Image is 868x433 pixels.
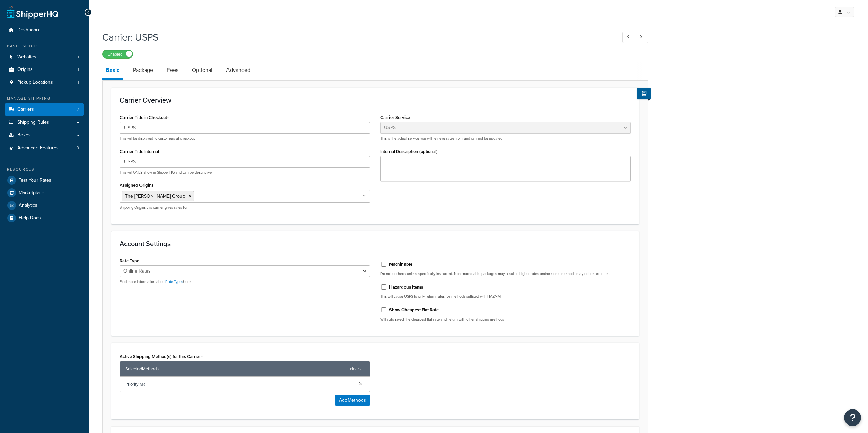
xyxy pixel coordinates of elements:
span: Test Your Rates [19,177,52,183]
span: Advanced Features [17,145,59,151]
span: Pickup Locations [17,80,53,86]
h3: Account Settings [120,240,631,247]
label: Active Shipping Method(s) for this Carrier [120,354,203,359]
span: Dashboard [17,27,41,33]
label: Show Cheapest Flat Rate [389,307,439,313]
div: Manage Shipping [5,96,84,102]
a: Help Docs [5,212,84,224]
h3: Carrier Overview [120,96,631,104]
span: Priority Mail [125,380,354,389]
a: clear all [350,364,365,374]
p: This will ONLY show in ShipperHQ and can be descriptive [120,170,370,175]
a: Analytics [5,199,84,212]
a: Optional [189,62,216,78]
a: Marketplace [5,187,84,199]
label: Rate Type [120,258,139,263]
a: Advanced Features3 [5,142,84,154]
label: Enabled [103,50,133,58]
button: Show Help Docs [637,88,651,99]
h1: Carrier: USPS [102,31,610,44]
a: Boxes [5,129,84,141]
span: 7 [77,107,79,112]
p: Find more information about here. [120,279,370,284]
p: Shipping Origins this carrier gives rates for [120,205,370,210]
span: Selected Methods [125,364,347,374]
button: AddMethods [335,395,370,406]
a: Websites1 [5,51,84,63]
a: Package [130,62,157,78]
div: Basic Setup [5,43,84,49]
span: 3 [77,145,79,151]
a: Test Your Rates [5,174,84,186]
a: Pickup Locations1 [5,76,84,89]
li: Websites [5,51,84,63]
span: Websites [17,54,36,60]
span: Marketplace [19,190,44,196]
a: Basic [102,62,123,80]
span: Origins [17,67,33,73]
span: Shipping Rules [17,120,49,125]
label: Carrier Title in Checkout [120,115,169,120]
li: Origins [5,63,84,76]
p: Will auto select the cheapest flat rate and return with other shipping methods [380,317,631,322]
label: Hazardous Items [389,284,423,290]
a: Next Record [635,32,648,43]
span: 1 [78,54,79,60]
p: This will be displayed to customers at checkout [120,136,370,141]
p: This is the actual service you will retrieve rates from and can not be updated [380,136,631,141]
span: Boxes [17,132,31,138]
label: Machinable [389,261,412,267]
button: Open Resource Center [844,409,861,426]
div: Resources [5,167,84,172]
a: Rate Types [165,279,183,284]
a: Advanced [223,62,254,78]
a: Dashboard [5,24,84,36]
label: Assigned Origins [120,183,153,188]
a: Shipping Rules [5,116,84,129]
span: 1 [78,67,79,73]
span: Help Docs [19,215,41,221]
li: Pickup Locations [5,76,84,89]
a: Fees [163,62,182,78]
span: Analytics [19,203,38,208]
p: Do not uncheck unless specifically instructed. Non-machinable packages may result in higher rates... [380,271,631,276]
li: Carriers [5,103,84,116]
span: The [PERSON_NAME] Group [125,192,185,200]
label: Internal Description (optional) [380,149,438,154]
label: Carrier Title Internal [120,149,159,154]
label: Carrier Service [380,115,410,120]
a: Origins1 [5,63,84,76]
a: Carriers7 [5,103,84,116]
span: Carriers [17,107,34,112]
a: Previous Record [622,32,636,43]
p: This will cause USPS to only return rates for methods suffixed with HAZMAT [380,294,631,299]
li: Advanced Features [5,142,84,154]
span: 1 [78,80,79,86]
